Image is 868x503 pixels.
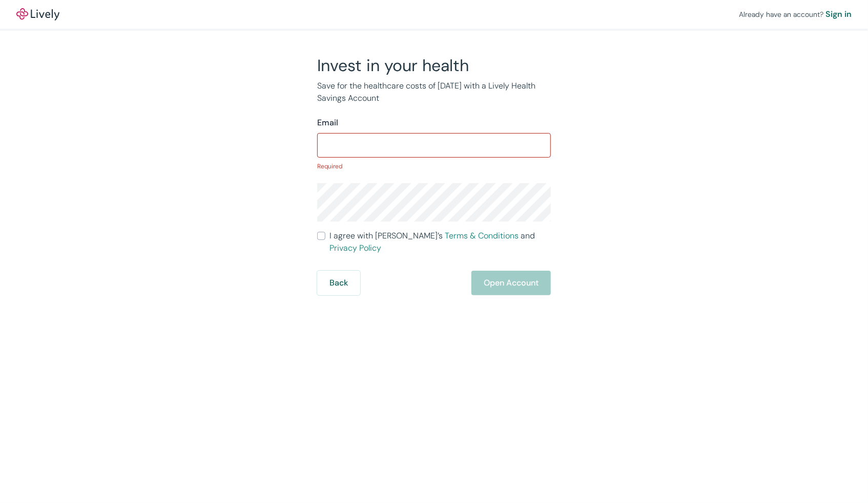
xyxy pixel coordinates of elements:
p: Save for the healthcare costs of [DATE] with a Lively Health Savings Account [317,80,551,104]
a: Privacy Policy [329,243,381,253]
button: Back [317,271,360,295]
div: Already have an account? [739,8,852,20]
a: LivelyLively [16,8,59,20]
span: I agree with [PERSON_NAME]’s and [329,230,551,254]
img: Lively [16,8,59,20]
label: Email [317,117,338,129]
p: Required [317,162,551,171]
a: Sign in [825,8,852,20]
h2: Invest in your health [317,55,551,76]
a: Terms & Conditions [445,230,519,241]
